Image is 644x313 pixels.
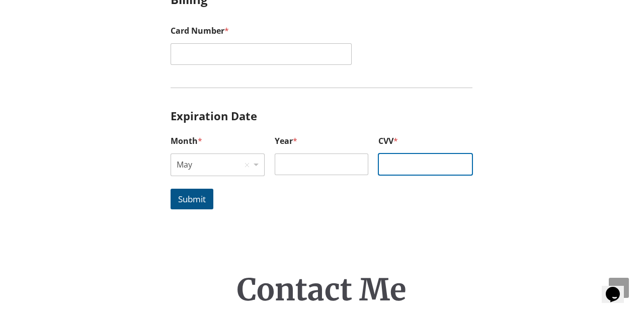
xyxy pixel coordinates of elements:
[602,273,634,303] iframe: chat widget
[177,154,244,176] div: May
[171,88,472,121] h3: Expiration Date
[171,26,472,36] label: Card Number
[275,136,369,146] label: Year
[242,160,252,170] button: Remove item: 'May'
[171,136,265,146] label: Month
[171,189,213,209] button: Submit
[378,136,472,146] label: CVV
